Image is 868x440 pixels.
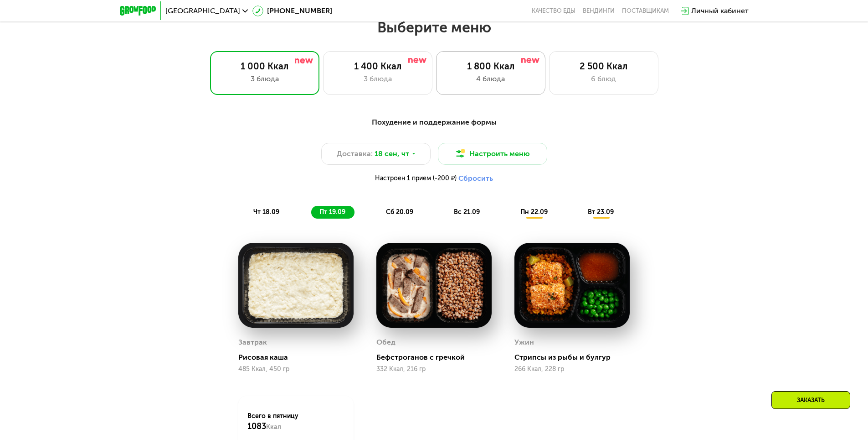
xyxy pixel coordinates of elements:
[559,73,649,84] div: 6 блюд
[691,5,749,16] div: Личный кабинет
[252,5,332,16] a: [PHONE_NUMBER]
[458,174,493,183] button: Сбросить
[446,61,536,72] div: 1 800 Ккал
[238,353,361,362] div: Рисовая каша
[319,208,345,216] span: пт 19.09
[247,412,344,432] div: Всего в пятницу
[454,208,480,216] span: вс 21.09
[514,366,630,373] div: 266 Ккал, 228 гр
[376,335,395,349] div: Обед
[253,208,279,216] span: чт 18.09
[376,353,499,362] div: Бефстроганов с гречкой
[266,423,281,431] span: Ккал
[375,175,457,182] span: Настроен 1 прием (-200 ₽)
[337,148,373,159] span: Доставка:
[238,366,354,373] div: 485 Ккал, 450 гр
[514,335,534,349] div: Ужин
[164,117,704,128] div: Похудение и поддержание формы
[446,73,536,84] div: 4 блюда
[438,143,547,165] button: Настроить меню
[376,366,492,373] div: 332 Ккал, 216 гр
[532,7,575,15] a: Качество еды
[375,148,409,159] span: 18 сен, чт
[771,391,850,409] div: Заказать
[29,18,839,37] h2: Выберите меню
[220,73,310,84] div: 3 блюда
[247,421,266,431] span: 1083
[333,73,423,84] div: 3 блюда
[514,353,637,362] div: Стрипсы из рыбы и булгур
[520,208,548,216] span: пн 22.09
[333,61,423,72] div: 1 400 Ккал
[559,61,649,72] div: 2 500 Ккал
[588,208,614,216] span: вт 23.09
[165,7,240,15] span: [GEOGRAPHIC_DATA]
[238,335,267,349] div: Завтрак
[583,7,615,15] a: Вендинги
[220,61,310,72] div: 1 000 Ккал
[622,7,669,15] div: поставщикам
[386,208,413,216] span: сб 20.09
